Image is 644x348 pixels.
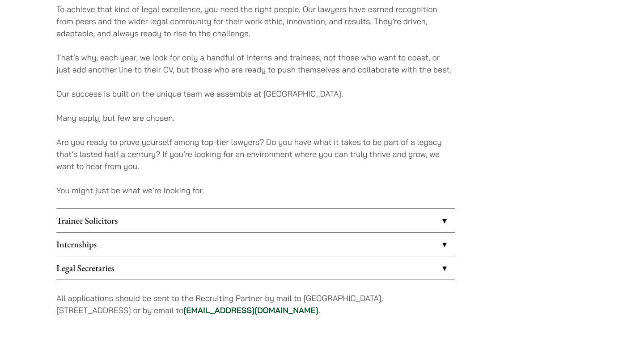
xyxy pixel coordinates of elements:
[56,88,455,100] p: Our success is built on the unique team we assemble at [GEOGRAPHIC_DATA].
[56,233,455,256] a: Internships
[56,3,455,39] p: To achieve that kind of legal excellence, you need the right people. Our lawyers have earned reco...
[56,51,455,76] p: That’s why, each year, we look for only a handful of interns and trainees, not those who want to ...
[56,136,455,172] p: Are you ready to prove yourself among top-tier lawyers? Do you have what it takes to be part of a...
[56,209,455,232] a: Trainee Solicitors
[56,256,455,280] a: Legal Secretaries
[56,112,455,124] p: Many apply, but few are chosen.
[56,184,455,196] p: You might just be what we’re looking for.
[183,305,318,315] a: [EMAIL_ADDRESS][DOMAIN_NAME]
[56,292,455,316] p: All applications should be sent to the Recruiting Partner by mail to [GEOGRAPHIC_DATA], [STREET_A...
